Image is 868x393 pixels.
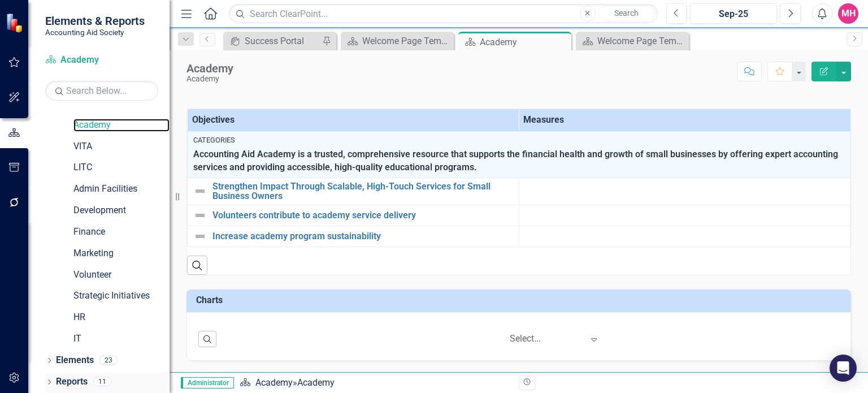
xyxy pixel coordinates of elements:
div: Welcome Page Template [597,34,686,48]
div: Open Intercom Messenger [830,355,857,382]
button: Search [598,6,655,21]
a: Marketing [73,247,170,260]
a: Strengthen Impact Through Scalable, High-Touch Services for Small Business Owners [212,182,513,201]
div: » [240,377,510,390]
div: Welcome Page Template [362,34,451,48]
img: ClearPoint Strategy [6,12,25,32]
h3: Charts [196,295,845,305]
a: Academy [255,377,293,388]
div: Success Portal [245,34,319,48]
a: Finance [73,226,170,239]
a: VITA [73,140,170,153]
a: Admin Facilities [73,183,170,196]
div: Sep-25 [694,7,773,21]
div: 23 [99,356,118,365]
a: Success Portal [226,34,319,48]
td: Double-Click to Edit Right Click for Context Menu [188,226,519,247]
div: 11 [93,377,111,387]
a: Increase academy program sustainability [212,231,513,241]
div: Academy [480,35,568,49]
a: Welcome Page Template [579,34,686,48]
button: MH [838,3,858,24]
span: Administrator [181,377,234,388]
a: HR [73,311,170,324]
a: Academy [45,54,158,67]
a: Reports [56,375,88,388]
img: Not Defined [193,209,207,222]
td: Double-Click to Edit Right Click for Context Menu [188,178,519,205]
button: Sep-25 [690,3,777,24]
a: Welcome Page Template [344,34,451,48]
span: Search [614,8,639,18]
a: Strategic Initiatives [73,290,170,303]
img: Not Defined [193,184,207,198]
a: Volunteers contribute to academy service delivery [212,210,513,221]
a: Volunteer [73,269,170,282]
td: Double-Click to Edit Right Click for Context Menu [188,205,519,226]
a: IT [73,332,170,346]
input: Search ClearPoint... [229,4,657,24]
a: LITC [73,161,170,174]
div: Academy [186,62,233,75]
span: Accounting Aid Academy is a trusted, comprehensive resource that supports the financial health an... [193,148,844,174]
a: Academy [73,119,170,132]
a: Development [73,204,170,217]
small: Accounting Aid Society [45,28,145,37]
a: Elements [56,354,94,367]
img: Not Defined [193,230,207,243]
div: Academy [297,377,335,388]
input: Search Below... [45,81,158,101]
span: Elements & Reports [45,14,145,28]
div: Categories [193,135,844,145]
td: Double-Click to Edit [188,131,850,178]
div: Academy [186,75,233,83]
